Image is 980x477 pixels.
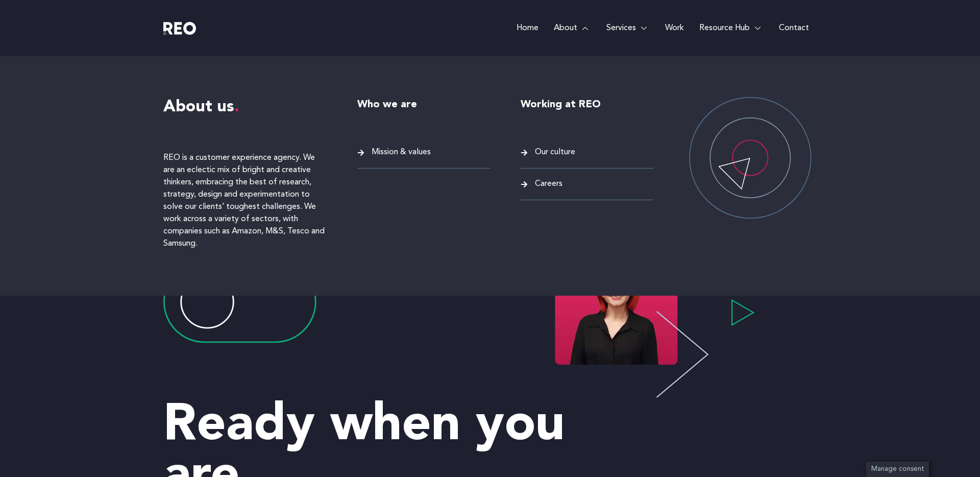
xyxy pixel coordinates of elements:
p: REO is a customer experience agency. We are an eclectic mix of bright and creative thinkers, embr... [163,152,327,250]
a: Careers [521,177,653,191]
span: About us [163,99,239,115]
span: Mission & values [369,146,431,159]
span: Careers [532,177,562,191]
span: Manage consent [871,466,924,472]
h6: Working at REO [521,97,653,112]
span: Our culture [532,146,575,159]
a: Mission & values [357,146,490,159]
a: Our culture [521,146,653,159]
h6: Who we are [357,97,490,112]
